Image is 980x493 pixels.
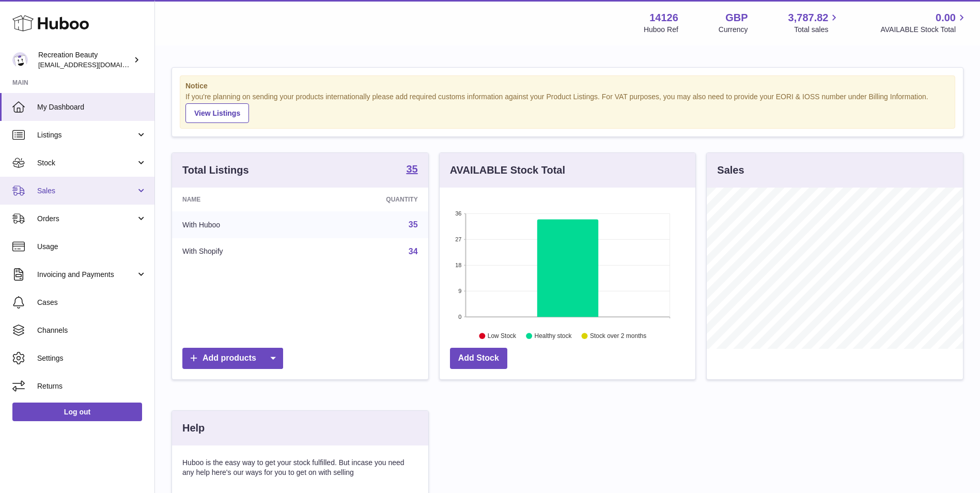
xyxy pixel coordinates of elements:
[644,25,678,35] div: Huboo Ref
[450,348,507,369] a: Add Stock
[455,236,461,242] text: 27
[788,11,841,35] a: 3,787.82 Total sales
[12,403,142,421] a: Log out
[37,242,147,252] span: Usage
[37,381,147,391] span: Returns
[649,11,678,25] strong: 14126
[488,332,517,340] text: Low Stock
[794,25,840,35] span: Total sales
[37,214,136,224] span: Orders
[936,11,956,25] span: 0.00
[534,332,572,340] text: Healthy stock
[37,158,136,168] span: Stock
[182,458,418,477] p: Huboo is the easy way to get your stock fulfilled. But incase you need any help here's our ways f...
[880,25,968,35] span: AVAILABLE Stock Total
[38,60,152,69] span: [EMAIL_ADDRESS][DOMAIN_NAME]
[409,247,418,256] a: 34
[788,11,829,25] span: 3,787.82
[172,188,310,211] th: Name
[37,130,136,140] span: Listings
[310,188,428,211] th: Quantity
[182,163,249,177] h3: Total Listings
[182,421,205,435] h3: Help
[719,25,748,35] div: Currency
[590,332,646,340] text: Stock over 2 months
[37,353,147,363] span: Settings
[12,52,28,68] img: customercare@recreationbeauty.com
[717,163,744,177] h3: Sales
[406,164,417,174] strong: 35
[458,288,461,294] text: 9
[409,220,418,229] a: 35
[450,163,565,177] h3: AVAILABLE Stock Total
[182,348,283,369] a: Add products
[880,11,968,35] a: 0.00 AVAILABLE Stock Total
[185,92,950,123] div: If you're planning on sending your products internationally please add required customs informati...
[725,11,748,25] strong: GBP
[458,314,461,320] text: 0
[37,326,147,335] span: Channels
[172,211,310,238] td: With Huboo
[185,81,950,91] strong: Notice
[37,270,136,280] span: Invoicing and Payments
[38,50,131,70] div: Recreation Beauty
[406,164,417,176] a: 35
[455,210,461,217] text: 36
[455,262,461,268] text: 18
[37,298,147,307] span: Cases
[185,103,249,123] a: View Listings
[37,102,147,112] span: My Dashboard
[37,186,136,196] span: Sales
[172,238,310,265] td: With Shopify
